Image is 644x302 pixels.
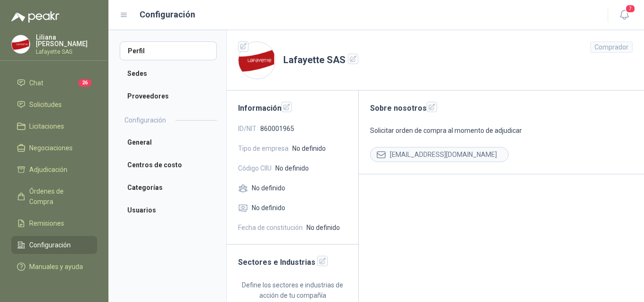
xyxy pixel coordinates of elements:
[120,64,217,83] a: Sedes
[11,161,97,179] a: Adjudicación
[260,123,294,134] span: 860001965
[29,121,64,131] span: Licitaciones
[120,41,217,60] a: Perfil
[11,139,97,157] a: Negociaciones
[29,164,67,175] span: Adjudicación
[29,240,71,250] span: Configuración
[29,186,88,207] span: Órdenes de Compra
[238,143,289,154] span: Tipo de empresa
[78,79,91,87] span: 26
[238,123,256,134] span: ID/NIT
[370,125,633,136] p: Solicitar orden de compra al momento de adjudicar
[120,87,217,106] a: Proveedores
[292,143,326,154] span: No definido
[36,34,97,47] p: Liliana [PERSON_NAME]
[625,4,636,13] span: 7
[12,35,30,53] img: Company Logo
[120,133,217,152] a: General
[29,261,83,272] span: Manuales y ayuda
[120,178,217,197] a: Categorías
[124,115,166,125] h2: Configuración
[120,155,217,174] a: Centros de costo
[239,42,275,79] img: Company Logo
[11,117,97,135] a: Licitaciones
[29,218,64,229] span: Remisiones
[238,222,303,233] span: Fecha de constitución
[238,256,347,268] h2: Sectores e Industrias
[11,96,97,114] a: Solicitudes
[11,258,97,276] a: Manuales y ayuda
[29,143,73,153] span: Negociaciones
[120,201,217,220] a: Usuarios
[275,163,309,173] span: No definido
[11,214,97,232] a: Remisiones
[252,203,285,213] span: No definido
[11,182,97,211] a: Órdenes de Compra
[306,222,340,233] span: No definido
[370,102,633,114] h2: Sobre nosotros
[11,236,97,254] a: Configuración
[238,280,347,301] p: Define los sectores e industrias de acción de tu compañía
[36,49,97,55] p: Lafayette SAS
[616,7,633,24] button: 7
[11,74,97,92] a: Chat26
[370,147,509,162] div: [EMAIL_ADDRESS][DOMAIN_NAME]
[252,183,285,193] span: No definido
[11,11,59,23] img: Logo peakr
[29,99,62,110] span: Solicitudes
[238,102,347,114] h2: Información
[238,163,272,173] span: Código CIIU
[29,78,43,88] span: Chat
[590,41,633,53] div: Comprador
[283,53,358,67] h1: Lafayette SAS
[140,8,195,21] h1: Configuración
